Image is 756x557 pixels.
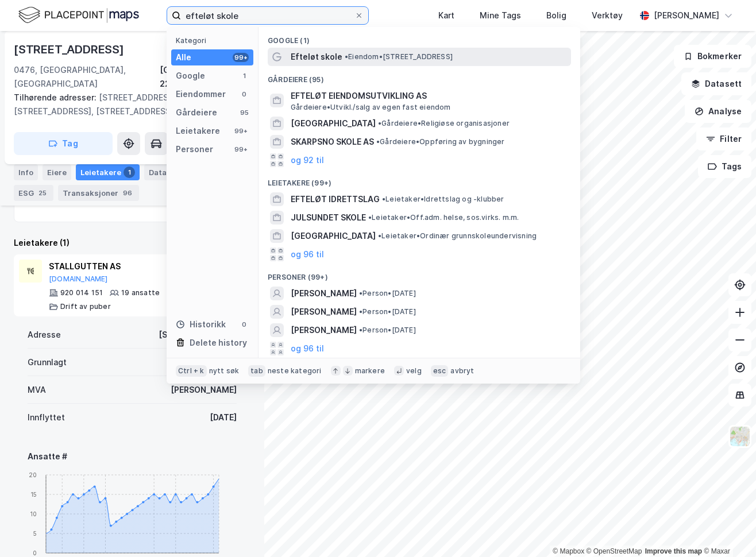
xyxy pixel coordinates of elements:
[368,213,372,222] span: •
[359,289,362,297] span: •
[592,9,623,22] div: Verktøy
[378,231,537,241] span: Leietaker • Ordinær grunnskoleundervisning
[359,326,362,334] span: •
[382,195,504,204] span: Leietaker • Idrettslag og -klubber
[124,167,135,178] div: 1
[14,164,38,180] div: Info
[699,502,756,557] div: Kontrollprogram for chat
[60,288,103,297] div: 920 014 151
[60,302,111,311] div: Drift av puber
[49,260,220,273] div: STALLGUTTEN AS
[268,366,322,376] div: neste kategori
[240,320,249,329] div: 0
[378,119,381,127] span: •
[176,36,253,45] div: Kategori
[291,103,451,112] span: Gårdeiere • Utvikl./salg av egen fast eiendom
[171,383,237,397] div: [PERSON_NAME]
[240,90,249,99] div: 0
[729,426,751,447] img: Z
[248,365,265,377] div: tab
[291,342,324,355] button: og 96 til
[345,52,453,61] span: Eiendom • [STREET_ADDRESS]
[14,63,160,91] div: 0476, [GEOGRAPHIC_DATA], [GEOGRAPHIC_DATA]
[376,137,505,146] span: Gårdeiere • Oppføring av bygninger
[645,547,702,555] a: Improve this map
[176,87,226,101] div: Eiendommer
[291,153,324,167] button: og 92 til
[176,365,207,377] div: Ctrl + k
[259,169,580,190] div: Leietakere (99+)
[176,318,226,331] div: Historikk
[355,366,385,376] div: markere
[159,328,237,342] div: [STREET_ADDRESS]
[654,9,719,22] div: [PERSON_NAME]
[76,164,140,180] div: Leietakere
[181,7,354,24] input: Søk på adresse, matrikkel, gårdeiere, leietakere eller personer
[368,213,519,222] span: Leietaker • Off.adm. helse, sos.virks. m.m.
[345,52,348,61] span: •
[144,164,187,180] div: Datasett
[291,50,342,64] span: Efteløt skole
[291,287,357,300] span: [PERSON_NAME]
[699,502,756,557] iframe: Chat Widget
[190,336,247,350] div: Delete history
[14,91,241,118] div: [STREET_ADDRESS], [STREET_ADDRESS], [STREET_ADDRESS]
[291,247,324,261] button: og 96 til
[291,89,566,103] span: EFTELØT EIENDOMSUTVIKLING AS
[233,145,249,154] div: 99+
[210,411,237,424] div: [DATE]
[28,355,67,369] div: Grunnlagt
[259,27,580,48] div: Google (1)
[36,187,49,199] div: 25
[674,45,751,68] button: Bokmerker
[291,229,376,243] span: [GEOGRAPHIC_DATA]
[43,164,71,180] div: Eiere
[240,108,249,117] div: 95
[685,100,751,123] button: Analyse
[553,547,584,555] a: Mapbox
[698,155,751,178] button: Tags
[291,211,366,225] span: JULSUNDET SKOLE
[28,450,237,463] div: Ansatte #
[176,106,217,119] div: Gårdeiere
[33,529,37,536] tspan: 5
[18,5,139,25] img: logo.f888ab2527a4732fd821a326f86c7f29.svg
[696,127,751,150] button: Filter
[30,510,37,517] tspan: 10
[240,71,249,80] div: 1
[681,72,751,95] button: Datasett
[28,328,61,342] div: Adresse
[291,117,376,130] span: [GEOGRAPHIC_DATA]
[359,307,416,316] span: Person • [DATE]
[28,383,46,397] div: MVA
[29,471,37,478] tspan: 20
[58,185,139,201] div: Transaksjoner
[176,124,220,138] div: Leietakere
[359,307,362,316] span: •
[450,366,474,376] div: avbryt
[14,92,99,102] span: Tilhørende adresser:
[359,289,416,298] span: Person • [DATE]
[209,366,240,376] div: nytt søk
[28,411,65,424] div: Innflyttet
[176,142,213,156] div: Personer
[233,53,249,62] div: 99+
[291,135,374,149] span: SKARPSNO SKOLE AS
[14,236,250,250] div: Leietakere (1)
[14,185,53,201] div: ESG
[480,9,521,22] div: Mine Tags
[406,366,422,376] div: velg
[378,231,381,240] span: •
[14,40,126,59] div: [STREET_ADDRESS]
[291,192,380,206] span: EFTELØT IDRETTSLAG
[438,9,454,22] div: Kart
[30,490,37,497] tspan: 15
[431,365,449,377] div: esc
[176,51,191,64] div: Alle
[382,195,385,203] span: •
[176,69,205,83] div: Google
[233,126,249,136] div: 99+
[259,264,580,284] div: Personer (99+)
[49,274,108,284] button: [DOMAIN_NAME]
[160,63,250,91] div: [GEOGRAPHIC_DATA], 225/292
